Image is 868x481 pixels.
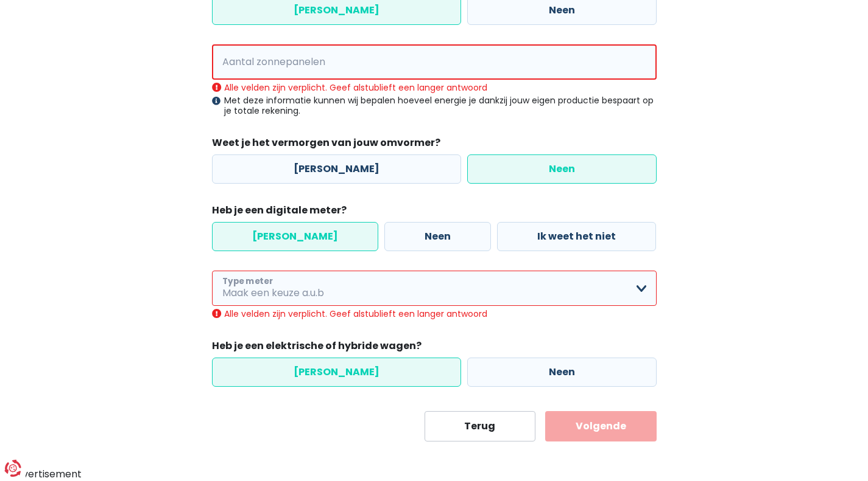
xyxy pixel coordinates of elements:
[212,222,378,251] label: [PERSON_NAME]
[467,358,657,387] label: Neen
[212,308,657,319] div: Alle velden zijn verplicht. Geef alstublieft een langer antwoord
[212,136,657,154] legend: Weet je het vermorgen van jouw omvormer?
[212,95,657,116] div: Met deze informatie kunnen wij bepalen hoeveel energie je dankzij jouw eigen productie bespaart o...
[545,411,657,441] button: Volgende
[384,222,491,251] label: Neen
[212,358,461,387] label: [PERSON_NAME]
[497,222,656,251] label: Ik weet het niet
[212,203,657,222] legend: Heb je een digitale meter?
[212,82,657,93] div: Alle velden zijn verplicht. Geef alstublieft een langer antwoord
[467,154,657,184] label: Neen
[212,339,657,358] legend: Heb je een elektrische of hybride wagen?
[212,154,461,184] label: [PERSON_NAME]
[425,411,536,441] button: Terug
